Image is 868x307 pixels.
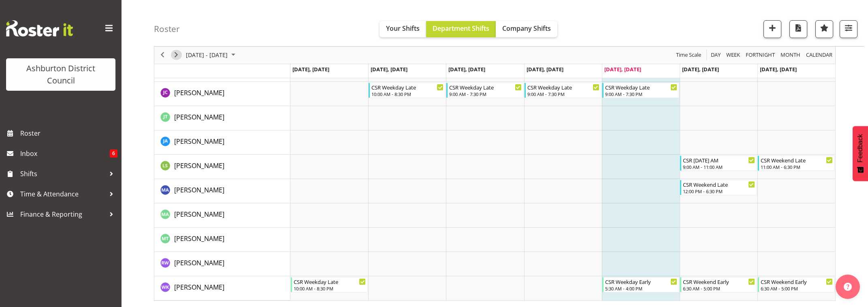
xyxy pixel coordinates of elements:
td: Julia Allen resource [154,130,290,155]
span: Finance & Reporting [20,208,105,220]
span: [DATE], [DATE] [448,66,485,73]
button: Timeline Week [725,50,742,60]
a: [PERSON_NAME] [174,112,224,122]
div: CSR Weekday Late [449,83,521,91]
div: 10:00 AM - 8:30 PM [371,91,444,97]
img: help-xxl-2.png [844,283,852,291]
button: Time Scale [675,50,703,60]
span: [DATE], [DATE] [292,66,329,73]
h4: Roster [154,24,180,34]
button: Your Shifts [380,21,426,37]
div: Ashburton District Council [14,62,107,87]
td: Moira Tarry resource [154,228,290,252]
td: John Tarry resource [154,106,290,130]
div: next period [169,47,183,64]
div: Wendy Keepa"s event - CSR Weekday Late Begin From Monday, August 11, 2025 at 10:00:00 AM GMT+12:0... [291,277,368,292]
span: [DATE], [DATE] [682,66,719,73]
a: [PERSON_NAME] [174,136,224,146]
a: [PERSON_NAME] [174,88,224,98]
a: [PERSON_NAME] [174,185,224,195]
div: CSR [DATE] AM [683,156,755,164]
td: Jill Cullimore resource [154,82,290,106]
div: 11:00 AM - 6:30 PM [761,164,833,170]
span: [PERSON_NAME] [174,283,224,292]
button: Add a new shift [763,20,781,38]
img: Rosterit website logo [6,20,73,36]
td: Meghan Anderson resource [154,203,290,228]
div: August 11 - 17, 2025 [183,47,240,64]
span: Day [710,50,721,60]
div: 9:00 AM - 7:30 PM [449,91,521,97]
span: [DATE], [DATE] [527,66,563,73]
span: [PERSON_NAME] [174,210,224,219]
span: [DATE], [DATE] [760,66,797,73]
div: CSR Weekday Late [371,83,444,91]
button: August 2025 [185,50,239,60]
span: Fortnight [745,50,776,60]
span: [PERSON_NAME] [174,161,224,170]
span: [DATE] - [DATE] [185,50,228,60]
div: Liam Stewart"s event - CSR Weekend Late Begin From Sunday, August 17, 2025 at 11:00:00 AM GMT+12:... [758,156,835,171]
span: [DATE], [DATE] [371,66,407,73]
button: Month [805,50,834,60]
div: 5:30 AM - 4:00 PM [605,285,677,292]
div: Jill Cullimore"s event - CSR Weekday Late Begin From Tuesday, August 12, 2025 at 10:00:00 AM GMT+... [369,83,446,98]
div: 9:00 AM - 11:00 AM [683,164,755,170]
div: 6:30 AM - 5:00 PM [683,285,755,292]
td: Wendy Keepa resource [154,276,290,301]
div: Wendy Keepa"s event - CSR Weekend Early Begin From Saturday, August 16, 2025 at 6:30:00 AM GMT+12... [680,277,757,292]
span: Month [780,50,801,60]
div: CSR Weekend Late [683,180,755,188]
span: Company Shifts [502,24,551,33]
span: [PERSON_NAME] [174,88,224,97]
span: [PERSON_NAME] [174,113,224,122]
div: CSR Weekend Early [761,277,833,286]
td: Richard Wood resource [154,252,290,276]
div: CSR Weekday Early [605,277,677,286]
div: 6:30 AM - 5:00 PM [761,285,833,292]
div: CSR Weekday Late [605,83,677,91]
div: CSR Weekend Late [761,156,833,164]
button: Filter Shifts [840,20,857,38]
div: 9:00 AM - 7:30 PM [605,91,677,97]
span: Shifts [20,168,105,180]
button: Department Shifts [426,21,496,37]
div: Megan Allott"s event - CSR Weekend Late Begin From Saturday, August 16, 2025 at 12:00:00 PM GMT+1... [680,180,757,195]
div: CSR Weekend Early [683,277,755,286]
div: Liam Stewart"s event - CSR Saturday AM Begin From Saturday, August 16, 2025 at 9:00:00 AM GMT+12:... [680,156,757,171]
div: Jill Cullimore"s event - CSR Weekday Late Begin From Friday, August 15, 2025 at 9:00:00 AM GMT+12... [602,83,679,98]
div: 12:00 PM - 6:30 PM [683,188,755,194]
span: Inbox [20,147,110,160]
td: Megan Allott resource [154,179,290,203]
span: Time & Attendance [20,188,105,200]
span: [PERSON_NAME] [174,234,224,243]
span: Department Shifts [433,24,489,33]
button: Timeline Month [779,50,802,60]
div: Wendy Keepa"s event - CSR Weekday Early Begin From Friday, August 15, 2025 at 5:30:00 AM GMT+12:0... [602,277,679,292]
span: Roster [20,127,117,139]
a: [PERSON_NAME] [174,234,224,243]
div: CSR Weekday Late [527,83,599,91]
span: Feedback [857,134,864,162]
div: previous period [156,47,169,64]
span: [DATE], [DATE] [604,66,641,73]
button: Timeline Day [710,50,722,60]
div: 9:00 AM - 7:30 PM [527,91,599,97]
span: [PERSON_NAME] [174,137,224,146]
button: Download a PDF of the roster according to the set date range. [789,20,807,38]
div: CSR Weekday Late [294,277,366,286]
a: [PERSON_NAME] [174,258,224,268]
div: Jill Cullimore"s event - CSR Weekday Late Begin From Wednesday, August 13, 2025 at 9:00:00 AM GMT... [446,83,523,98]
span: calendar [805,50,833,60]
button: Fortnight [744,50,776,60]
div: Jill Cullimore"s event - CSR Weekday Late Begin From Thursday, August 14, 2025 at 9:00:00 AM GMT+... [525,83,601,98]
a: [PERSON_NAME] [174,282,224,292]
span: 6 [110,149,117,158]
div: 10:00 AM - 8:30 PM [294,285,366,292]
button: Previous [157,50,168,60]
a: [PERSON_NAME] [174,209,224,219]
td: Liam Stewart resource [154,155,290,179]
button: Highlight an important date within the roster. [815,20,833,38]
